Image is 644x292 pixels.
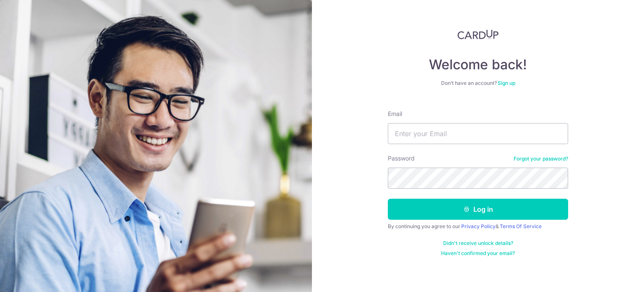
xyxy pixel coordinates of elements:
[388,223,568,230] div: By continuing you agree to our &
[388,56,568,73] h4: Welcome back!
[388,80,568,87] div: Don’t have an account?
[500,223,542,229] a: Terms Of Service
[388,110,402,118] label: Email
[461,223,496,229] a: Privacy Policy
[441,250,515,257] a: Haven't confirmed your email?
[388,199,568,220] button: Log in
[443,240,513,247] a: Didn't receive unlock details?
[388,123,568,144] input: Enter your Email
[514,155,568,162] a: Forgot your password?
[388,154,415,163] label: Password
[498,80,515,86] a: Sign up
[457,29,499,39] img: CardUp Logo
